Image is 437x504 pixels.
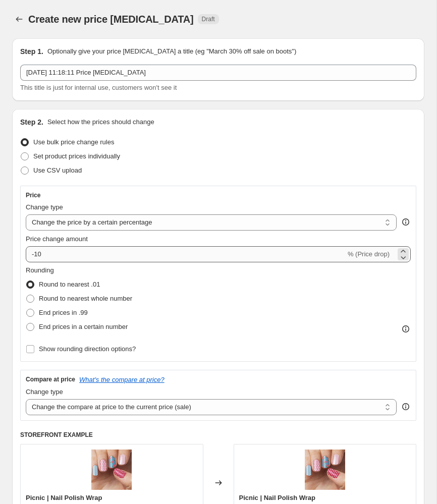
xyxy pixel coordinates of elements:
[20,431,416,439] h6: STOREFRONT EXAMPLE
[305,450,345,490] img: personail-nail-wraps-picnic-15011346513975_80x.jpg
[26,494,102,501] span: Picnic | Nail Polish Wrap
[33,138,114,146] span: Use bulk price change rules
[39,281,100,288] span: Round to nearest .01
[401,402,411,412] div: help
[26,235,88,243] span: Price change amount
[12,12,26,26] button: Price change jobs
[26,388,63,396] span: Change type
[39,295,132,302] span: Round to nearest whole number
[26,203,63,211] span: Change type
[20,84,177,91] span: This title is just for internal use, customers won't see it
[401,217,411,227] div: help
[26,375,75,383] h3: Compare at price
[47,117,154,127] p: Select how the prices should change
[26,191,40,199] h3: Price
[91,450,132,490] img: personail-nail-wraps-picnic-15011346513975_80x.jpg
[20,65,416,81] input: 30% off holiday sale
[39,309,88,316] span: End prices in .99
[202,15,215,23] span: Draft
[33,166,82,174] span: Use CSV upload
[47,46,296,57] p: Optionally give your price [MEDICAL_DATA] a title (eg "March 30% off sale on boots")
[33,152,120,160] span: Set product prices individually
[239,494,316,501] span: Picnic | Nail Polish Wrap
[79,376,165,383] button: What's the compare at price?
[26,266,54,274] span: Rounding
[39,345,136,353] span: Show rounding direction options?
[28,14,194,25] span: Create new price [MEDICAL_DATA]
[39,323,128,330] span: End prices in a certain number
[26,246,346,262] input: -15
[20,46,43,57] h2: Step 1.
[348,250,390,258] span: % (Price drop)
[20,117,43,127] h2: Step 2.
